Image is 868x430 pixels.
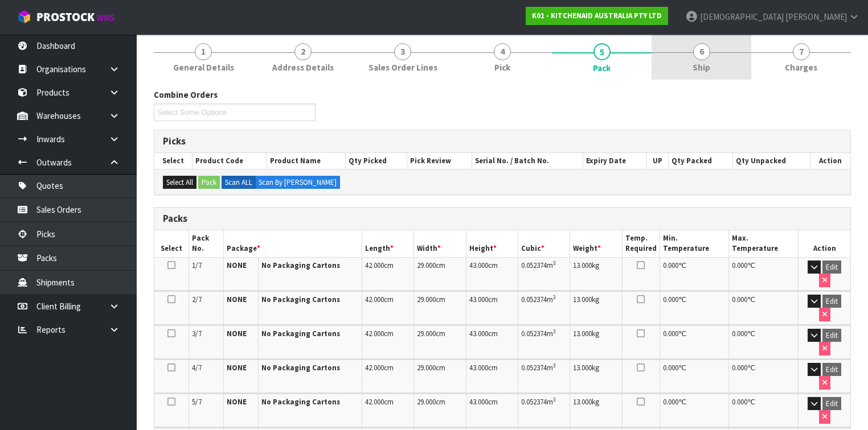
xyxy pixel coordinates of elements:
td: cm [414,359,466,393]
th: Cubic [518,230,570,257]
td: kg [570,394,622,427]
span: 3 [394,43,411,60]
button: Edit [822,295,841,308]
span: 0.000 [663,261,678,270]
th: Select [154,230,189,257]
span: 0.000 [732,261,747,270]
span: Pack [593,62,611,74]
button: Select All [163,176,196,189]
th: Package [224,230,362,257]
button: Edit [822,397,841,411]
span: 0.052374 [521,363,547,373]
span: 13.000 [573,397,592,407]
td: m [518,257,570,290]
sup: 3 [553,396,556,403]
span: 29.000 [417,295,436,304]
span: Pick [494,61,510,73]
button: Edit [822,261,841,274]
span: 29.000 [417,329,436,338]
th: Expiry Date [583,153,646,169]
td: ℃ [729,359,799,393]
span: Sales Order Lines [369,61,437,73]
td: ℃ [660,359,729,393]
span: 0.000 [732,363,747,373]
td: ℃ [660,257,729,290]
span: 43.000 [469,261,488,270]
span: 42.000 [365,329,384,338]
span: 3/7 [192,329,202,338]
sup: 3 [553,362,556,369]
td: kg [570,291,622,325]
th: Min. Temperature [660,230,729,257]
th: Pick Review [407,153,472,169]
td: m [518,359,570,393]
span: 0.052374 [521,295,547,304]
strong: No Packaging Cartons [261,261,340,270]
td: cm [414,291,466,325]
span: 2/7 [192,295,202,304]
span: 0.000 [663,295,678,304]
span: 6 [693,43,710,60]
strong: NONE [227,261,247,270]
td: cm [466,257,518,290]
span: 13.000 [573,363,592,373]
span: 0.000 [663,329,678,338]
button: Edit [822,363,841,377]
span: 0.052374 [521,261,547,270]
span: 2 [294,43,312,60]
th: Product Name [267,153,346,169]
span: General Details [173,61,234,73]
th: Max. Temperature [729,230,799,257]
span: 29.000 [417,363,436,373]
td: cm [466,359,518,393]
th: Pack No. [189,230,224,257]
span: 43.000 [469,329,488,338]
td: cm [466,394,518,427]
span: 4/7 [192,363,202,373]
th: Temp. Required [622,230,660,257]
sup: 3 [553,293,556,301]
button: Pack [198,176,220,189]
strong: No Packaging Cartons [261,397,340,407]
span: 0.052374 [521,329,547,338]
th: Width [414,230,466,257]
span: [DEMOGRAPHIC_DATA] [700,11,784,22]
span: 29.000 [417,261,436,270]
span: 1/7 [192,261,202,270]
td: m [518,394,570,427]
span: 0.000 [732,295,747,304]
strong: No Packaging Cartons [261,329,340,338]
span: 42.000 [365,397,384,407]
td: kg [570,359,622,393]
sup: 3 [553,259,556,267]
th: Serial No. / Batch No. [472,153,583,169]
span: 0.052374 [521,397,547,407]
span: 43.000 [469,295,488,304]
span: 0.000 [732,397,747,407]
strong: NONE [227,329,247,338]
strong: NONE [227,397,247,407]
strong: NONE [227,363,247,373]
td: cm [362,291,414,325]
th: UP [646,153,669,169]
span: 0.000 [663,363,678,373]
span: 1 [195,43,212,60]
span: 42.000 [365,363,384,373]
td: cm [414,394,466,427]
td: m [518,325,570,359]
h3: Picks [163,136,842,147]
td: cm [414,257,466,290]
span: Ship [693,61,710,73]
td: cm [466,291,518,325]
th: Action [810,153,850,169]
strong: K01 - KITCHENAID AUSTRALIA PTY LTD [532,11,662,20]
label: Scan ALL [222,176,256,189]
img: cube-alt.png [17,10,31,24]
th: Length [362,230,414,257]
td: ℃ [729,325,799,359]
span: 29.000 [417,397,436,407]
th: Product Code [193,153,267,169]
td: ℃ [660,394,729,427]
span: Charges [785,61,817,73]
td: ℃ [729,257,799,290]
